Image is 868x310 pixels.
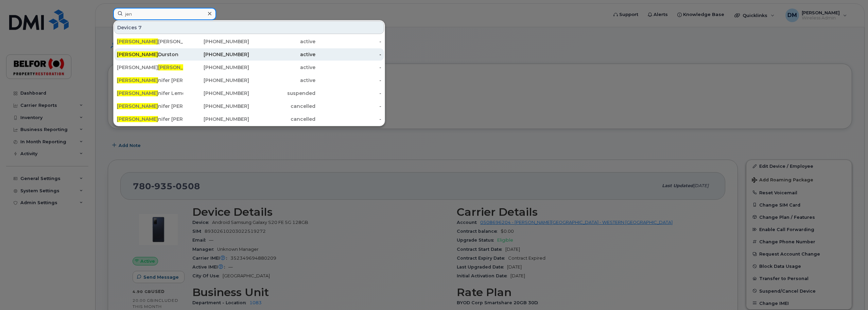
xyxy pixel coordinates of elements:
[315,103,382,110] div: -
[117,90,183,97] div: nifer Lemon
[117,103,183,110] div: nifer [PERSON_NAME]
[183,64,249,71] div: [PHONE_NUMBER]
[249,103,315,110] div: cancelled
[183,103,249,110] div: [PHONE_NUMBER]
[315,64,382,71] div: -
[117,103,158,109] span: [PERSON_NAME]
[117,116,158,122] span: [PERSON_NAME]
[183,38,249,45] div: [PHONE_NUMBER]
[114,61,384,74] a: [PERSON_NAME][PERSON_NAME]kins[PHONE_NUMBER]active-
[249,77,315,84] div: active
[114,74,384,86] a: [PERSON_NAME]nifer [PERSON_NAME][PHONE_NUMBER]active-
[114,21,384,34] div: Devices
[249,38,315,45] div: active
[158,64,199,70] span: [PERSON_NAME]
[249,116,315,123] div: cancelled
[183,116,249,123] div: [PHONE_NUMBER]
[183,77,249,84] div: [PHONE_NUMBER]
[117,51,183,58] div: Durston
[117,116,183,123] div: nifer [PERSON_NAME]
[117,64,183,71] div: [PERSON_NAME] kins
[315,90,382,97] div: -
[249,90,315,97] div: suspended
[249,51,315,58] div: active
[117,90,158,96] span: [PERSON_NAME]
[114,48,384,61] a: [PERSON_NAME]Durston[PHONE_NUMBER]active-
[117,38,158,45] span: [PERSON_NAME]
[183,51,249,58] div: [PHONE_NUMBER]
[315,116,382,123] div: -
[117,51,158,58] span: [PERSON_NAME]
[315,51,382,58] div: -
[117,77,183,84] div: nifer [PERSON_NAME]
[138,24,142,31] span: 7
[315,77,382,84] div: -
[249,64,315,71] div: active
[114,35,384,48] a: [PERSON_NAME][PERSON_NAME][PHONE_NUMBER]active-
[315,38,382,45] div: -
[114,87,384,99] a: [PERSON_NAME]nifer Lemon[PHONE_NUMBER]suspended-
[117,77,158,83] span: [PERSON_NAME]
[183,90,249,97] div: [PHONE_NUMBER]
[114,100,384,112] a: [PERSON_NAME]nifer [PERSON_NAME][PHONE_NUMBER]cancelled-
[117,38,183,45] div: [PERSON_NAME]
[114,113,384,125] a: [PERSON_NAME]nifer [PERSON_NAME][PHONE_NUMBER]cancelled-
